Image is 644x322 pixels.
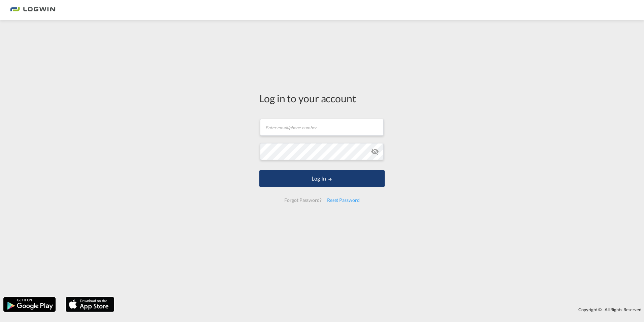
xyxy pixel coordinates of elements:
img: bc73a0e0d8c111efacd525e4c8ad7d32.png [10,3,56,18]
div: Copyright © . All Rights Reserved [118,304,644,315]
input: Enter email/phone number [260,119,384,136]
img: apple.png [65,296,115,313]
img: google.png [3,296,56,313]
md-icon: icon-eye-off [371,147,379,156]
div: Reset Password [324,194,362,206]
button: LOGIN [259,170,385,187]
div: Forgot Password? [282,194,324,206]
div: Log in to your account [259,91,385,105]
